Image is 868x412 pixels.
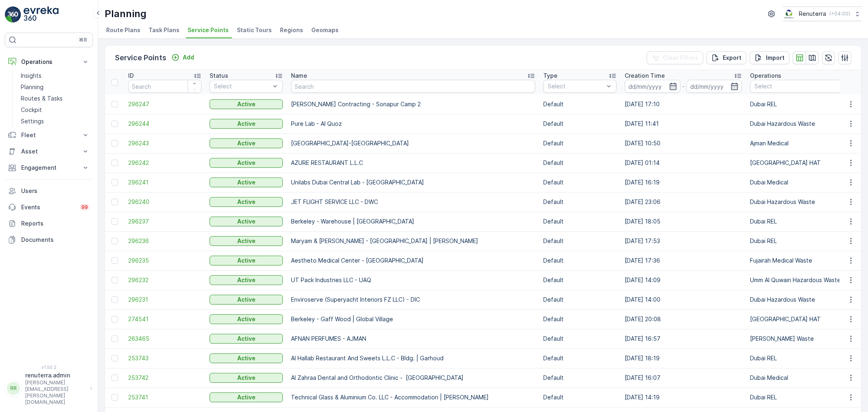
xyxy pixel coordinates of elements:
[543,100,617,108] p: Default
[21,164,77,172] p: Engagement
[21,106,42,114] p: Cockpit
[543,178,617,186] p: Default
[24,7,59,23] img: logo_light-DOdMpM7g.png
[112,257,118,264] div: Toggle Row Selected
[280,26,303,34] span: Regions
[112,296,118,303] div: Toggle Row Selected
[237,159,256,167] p: Active
[128,374,201,382] a: 253742
[621,231,746,251] td: [DATE] 17:53
[621,212,746,231] td: [DATE] 18:05
[5,160,93,176] button: Engagement
[21,58,77,66] p: Operations
[291,256,535,265] p: Aestheto Medical Center - [GEOGRAPHIC_DATA]
[79,37,87,43] p: ⌘B
[115,52,166,64] p: Service Points
[214,82,270,90] p: Select
[5,232,93,248] a: Documents
[17,93,93,104] a: Routes & Tasks
[237,276,256,284] p: Active
[5,365,93,370] span: v 1.50.2
[621,114,746,134] td: [DATE] 11:41
[128,237,201,245] a: 296236
[829,11,850,17] p: ( +04:00 )
[783,7,861,21] button: Renuterra(+04:00)
[128,178,201,186] span: 296241
[237,139,256,147] p: Active
[291,335,535,343] p: AFNAN PERFUMES - AJMAN
[543,335,617,343] p: Default
[210,178,283,187] button: Active
[543,139,617,147] p: Default
[210,217,283,226] button: Active
[7,382,20,395] div: RR
[723,54,741,62] p: Export
[621,309,746,329] td: [DATE] 20:08
[237,26,272,34] span: Static Tours
[543,256,617,265] p: Default
[25,371,86,379] p: renuterra.admin
[128,335,201,343] a: 263465
[543,276,617,284] p: Default
[621,388,746,407] td: [DATE] 14:19
[128,217,201,226] span: 296237
[237,393,256,401] p: Active
[105,7,146,20] p: Planning
[128,120,201,128] span: 296244
[168,53,197,62] button: Add
[112,160,118,166] div: Toggle Row Selected
[128,296,201,304] a: 296231
[128,139,201,147] a: 296243
[237,296,256,304] p: Active
[291,178,535,186] p: Unilabs Dubai Central Lab - [GEOGRAPHIC_DATA]
[291,315,535,323] p: Berkeley - Gaff Wood | Global Village
[291,198,535,206] p: JET FLIGHT SERVICE LLC - DWC
[543,159,617,167] p: Default
[291,354,535,362] p: Al Hallab Restaurant And Sweets L.L.C - Bldg. | Garhoud
[21,236,90,244] p: Documents
[291,120,535,128] p: Pure Lab - Al Quoz
[706,51,746,64] button: Export
[291,217,535,226] p: Berkeley - Warehouse | [GEOGRAPHIC_DATA]
[621,348,746,368] td: [DATE] 18:19
[663,54,698,62] p: Clear Filters
[128,315,201,323] span: 274541
[128,100,201,108] a: 296247
[750,51,789,64] button: Import
[237,237,256,245] p: Active
[291,296,535,304] p: Enviroserve (Superyacht Interiors FZ LLC) - DIC
[128,276,201,284] a: 296232
[5,7,21,23] img: logo
[621,368,746,388] td: [DATE] 16:07
[237,217,256,226] p: Active
[21,117,44,125] p: Settings
[21,131,77,139] p: Fleet
[149,26,179,34] span: Task Plans
[112,394,118,401] div: Toggle Row Selected
[21,219,90,228] p: Reports
[291,80,535,93] input: Search
[21,72,42,80] p: Insights
[128,256,201,265] span: 296235
[621,173,746,192] td: [DATE] 16:19
[112,277,118,283] div: Toggle Row Selected
[543,374,617,382] p: Default
[291,72,307,80] p: Name
[291,159,535,167] p: AZURE RESTAURANT L.L.C
[112,375,118,381] div: Toggle Row Selected
[543,393,617,401] p: Default
[188,26,229,34] span: Service Points
[210,256,283,265] button: Active
[543,217,617,226] p: Default
[112,355,118,362] div: Toggle Row Selected
[237,198,256,206] p: Active
[183,53,194,61] p: Add
[799,10,826,18] p: Renuterra
[5,54,93,70] button: Operations
[621,329,746,348] td: [DATE] 16:57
